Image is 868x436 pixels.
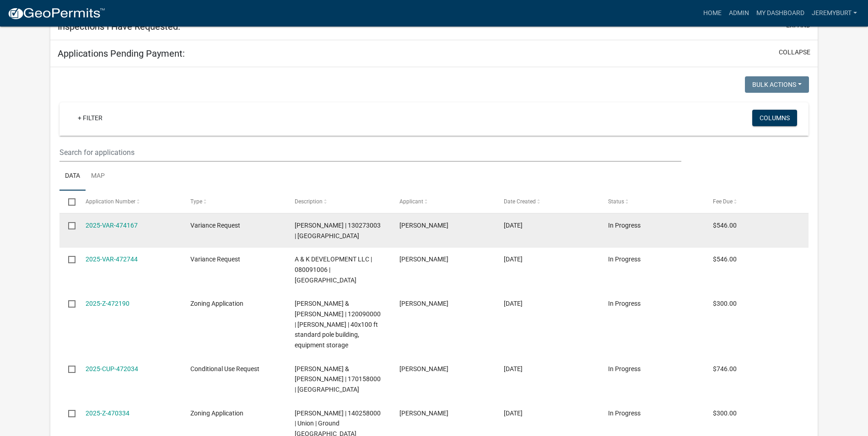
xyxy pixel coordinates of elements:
a: + Filter [70,110,110,126]
span: 09/05/2025 [504,222,523,229]
span: TROYER, ELI | 130273003 | Spring Grove [295,222,381,239]
button: Columns [752,110,797,126]
span: Michelle Burt [399,222,448,229]
a: 2025-CUP-472034 [86,365,138,372]
span: In Progress [608,300,641,307]
span: $546.00 [713,255,737,263]
span: In Progress [608,255,641,263]
a: Home [700,5,725,22]
datatable-header-cell: Application Number [77,191,181,213]
span: Description [295,198,323,205]
span: Variance Request [190,255,240,263]
span: $300.00 [713,300,737,307]
span: 09/02/2025 [504,300,523,307]
a: My Dashboard [753,5,808,22]
datatable-header-cell: Fee Due [704,191,808,213]
a: Admin [725,5,753,22]
datatable-header-cell: Type [182,191,286,213]
a: 2025-VAR-474167 [86,222,138,229]
span: 09/02/2025 [504,365,523,372]
span: 09/02/2025 [504,255,523,263]
span: Date Created [504,198,536,205]
span: Zoning Application [190,409,243,417]
datatable-header-cell: Date Created [495,191,599,213]
span: Status [608,198,624,205]
button: Bulk Actions [745,76,809,93]
span: $546.00 [713,222,737,229]
span: Tim Nelson [399,365,448,372]
h5: Applications Pending Payment: [58,48,185,59]
span: Olivia Lamke [399,255,448,263]
span: Brian Tostenson [399,409,448,417]
span: NELSON,TIM & GWEN | 170158000 | Yucatan [295,365,381,393]
a: Map [86,162,110,191]
span: Applicant [399,198,423,205]
button: collapse [779,48,810,57]
span: In Progress [608,365,641,372]
span: Zoning Application [190,300,243,307]
span: Type [190,198,202,205]
a: 2025-VAR-472744 [86,255,138,263]
a: 2025-Z-472190 [86,300,129,307]
span: Nathan Rask [399,300,448,307]
span: Fee Due [713,198,733,205]
datatable-header-cell: Status [599,191,704,213]
datatable-header-cell: Description [286,191,390,213]
span: Variance Request [190,222,240,229]
span: RASK,NATHAN W & ERICA J | 120090000 | Sheldon | 40x100 ft standard pole building, equipment storage [295,300,381,349]
a: 2025-Z-470334 [86,409,129,417]
span: $746.00 [713,365,737,372]
span: In Progress [608,222,641,229]
datatable-header-cell: Select [59,191,77,213]
a: JeremyBurt [808,5,861,22]
h5: Inspections I Have Requested: [58,21,180,32]
span: $300.00 [713,409,737,417]
span: A & K DEVELOPMENT LLC | 080091006 | La Crescent [295,255,372,284]
input: Search for applications [59,143,681,162]
a: Data [59,162,86,191]
span: Application Number [86,198,135,205]
span: 08/27/2025 [504,409,523,417]
span: In Progress [608,409,641,417]
span: Conditional Use Request [190,365,259,372]
datatable-header-cell: Applicant [390,191,495,213]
